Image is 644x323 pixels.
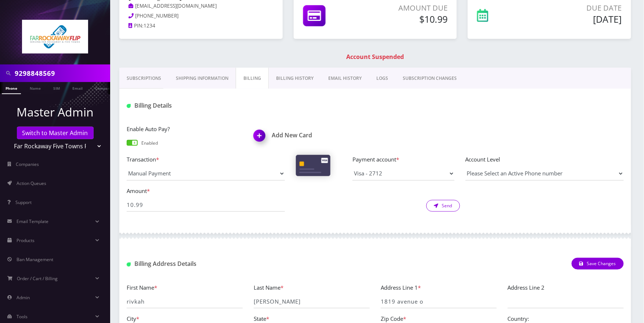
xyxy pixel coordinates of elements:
a: Switch to Master Admin [17,127,94,139]
span: [PHONE_NUMBER] [135,12,179,19]
button: Save Changes [572,258,624,270]
span: 1234 [144,22,155,29]
span: Admin [17,294,30,301]
a: SUBSCRIPTION CHANGES [395,68,464,89]
a: Email [69,82,86,93]
a: Company [91,82,116,93]
a: Subscriptions [119,68,169,89]
label: Address Line 2 [508,283,545,292]
label: Zip Code [381,315,406,323]
span: Products [17,237,35,244]
span: Tools [17,313,28,320]
label: Last Name [254,283,283,292]
input: First Name [127,294,243,308]
input: Address Line 1 [381,294,497,308]
input: Please Enter Amount [127,198,285,212]
input: Search in Company [15,66,108,80]
a: Billing History [269,68,321,89]
img: Billing Details [127,104,131,108]
h5: $10.99 [368,14,448,25]
a: LOGS [369,68,395,89]
span: Action Queues [17,180,46,186]
a: [EMAIL_ADDRESS][DOMAIN_NAME] [129,3,217,10]
label: State [254,315,269,323]
label: City [127,315,139,323]
label: Country: [508,315,529,323]
h1: Billing Address Details [127,260,285,267]
a: PIN: [129,22,144,30]
h1: Account Suspended [121,53,629,60]
a: Billing [236,68,269,89]
label: Payment account [352,155,455,164]
a: Name [26,82,44,93]
label: Enable Auto Pay? [127,125,243,133]
p: Due Date [529,3,622,14]
a: Add New CardAdd New Card [254,132,370,139]
label: First Name [127,283,157,292]
a: Phone [2,82,21,94]
img: Cards [296,155,330,176]
p: Amount Due [368,3,448,14]
h1: Add New Card [254,132,370,139]
img: Far Rockaway Five Towns Flip [22,20,88,53]
span: Ban Management [17,256,53,263]
span: Order / Cart / Billing [17,275,58,282]
p: Enabled [141,140,158,146]
label: Account Level [466,155,624,164]
a: SIM [50,82,64,93]
span: Email Template [17,218,48,224]
img: Add New Card [250,127,272,149]
input: Last Name [254,294,370,308]
h5: [DATE] [529,14,622,25]
button: Send [426,200,460,212]
label: Transaction [127,155,285,164]
a: Shipping Information [169,68,236,89]
a: EMAIL HISTORY [321,68,369,89]
h1: Billing Details [127,102,285,109]
label: Address Line 1 [381,283,421,292]
span: Support [15,199,32,205]
label: Amount [127,187,285,195]
span: Companies [16,161,39,167]
img: Billing Address Detail [127,263,131,267]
